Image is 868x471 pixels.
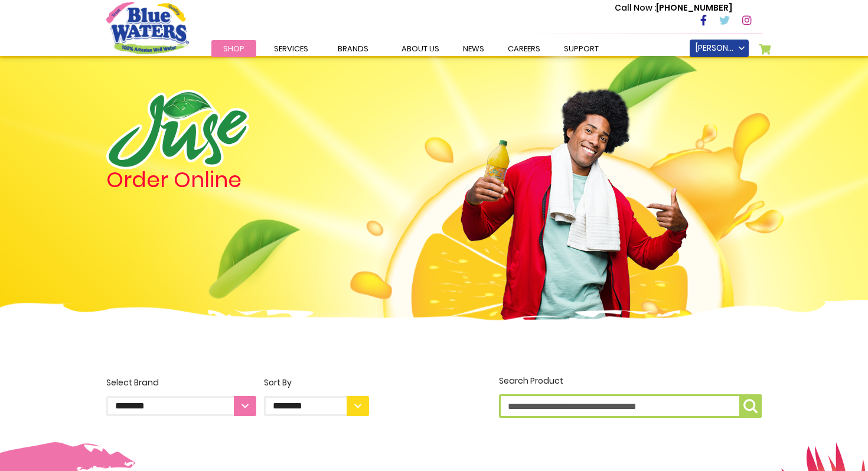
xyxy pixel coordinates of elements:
[106,90,249,169] img: logo
[106,377,256,416] label: Select Brand
[615,2,732,14] p: [PHONE_NUMBER]
[106,2,189,54] a: store logo
[499,375,762,418] label: Search Product
[274,43,308,54] span: Services
[223,43,244,54] span: Shop
[106,169,369,191] h4: Order Online
[499,394,762,418] input: Search Product
[615,2,656,14] span: Call Now :
[264,377,369,389] div: Sort By
[106,396,256,416] select: Select Brand
[451,40,496,57] a: News
[459,68,690,320] img: man.png
[743,399,758,413] img: search-icon.png
[739,394,762,418] button: Search Product
[338,43,368,54] span: Brands
[264,396,369,416] select: Sort By
[390,40,451,57] a: about us
[552,40,611,57] a: support
[496,40,552,57] a: careers
[690,40,749,57] a: [PERSON_NAME]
